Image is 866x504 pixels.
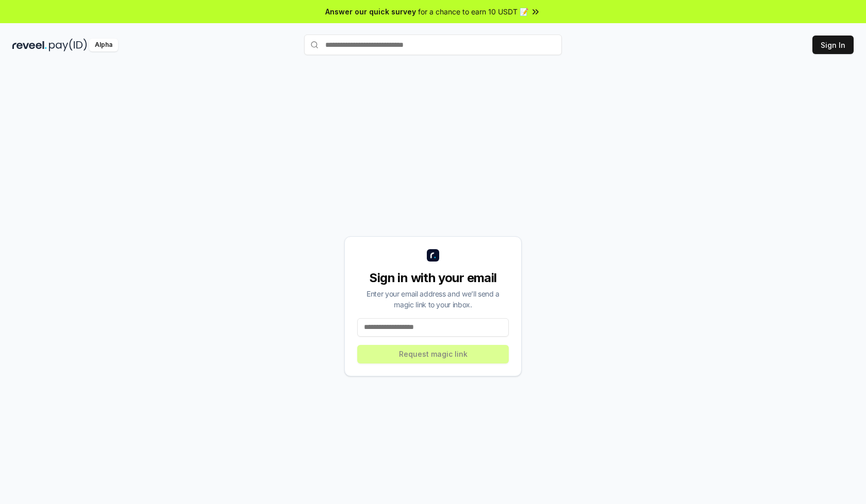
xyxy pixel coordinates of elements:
[357,288,509,310] div: Enter your email address and we’ll send a magic link to your inbox.
[418,6,528,17] span: for a chance to earn 10 USDT 📝
[12,39,47,51] img: reveel_dark
[357,270,509,286] div: Sign in with your email
[49,39,87,51] img: pay_id
[427,249,439,262] img: logo_small
[812,36,854,54] button: Sign In
[325,6,416,17] span: Answer our quick survey
[89,39,118,51] div: Alpha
